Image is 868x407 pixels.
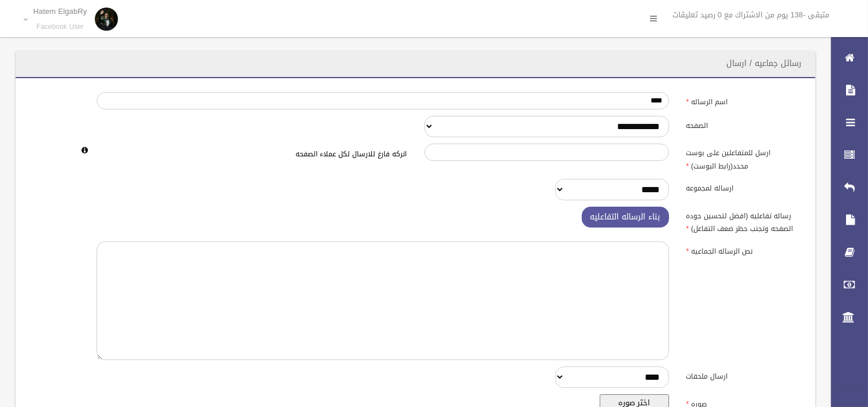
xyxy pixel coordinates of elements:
[97,151,407,158] h6: اتركه فارغ للارسال لكل عملاء الصفحه
[712,52,815,75] header: رسائل جماعيه / ارسال
[34,7,87,16] p: Hatem ElgabRy
[678,207,809,236] label: رساله تفاعليه (افضل لتحسين جوده الصفحه وتجنب حظر ضعف التفاعل)
[678,144,809,173] label: ارسل للمتفاعلين على بوست محدد(رابط البوست)
[34,23,87,31] small: Facebook User
[678,116,809,132] label: الصفحه
[678,179,809,195] label: ارساله لمجموعه
[678,92,809,108] label: اسم الرساله
[678,241,809,258] label: نص الرساله الجماعيه
[678,366,809,383] label: ارسال ملحقات
[582,207,669,228] button: بناء الرساله التفاعليه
